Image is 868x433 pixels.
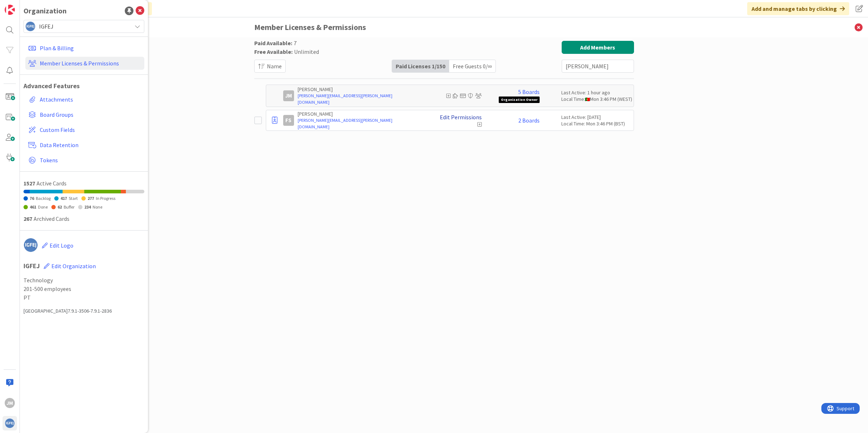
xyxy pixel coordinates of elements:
h1: IGFEJ [24,258,144,274]
span: Buffer [64,204,75,210]
span: 417 [60,196,67,201]
a: [PERSON_NAME][EMAIL_ADDRESS][PERSON_NAME][DOMAIN_NAME] [298,93,424,106]
img: avatar [5,418,15,428]
div: Active Cards [24,179,144,188]
span: 76 [30,196,34,201]
span: Done [38,204,48,210]
span: Unlimited [294,48,319,55]
a: Board Groups [25,108,144,121]
div: JM [5,398,15,408]
span: PT [24,293,144,302]
div: Free Guests 0 / ∞ [449,60,495,72]
span: 1527 [24,180,35,187]
span: Data Retention [40,141,141,149]
span: Edit Logo [50,242,73,249]
span: None [93,204,102,210]
a: Custom Fields [25,123,144,136]
img: pt.png [585,98,590,101]
button: Name [254,60,286,73]
p: [PERSON_NAME] [298,111,424,117]
span: 277 [88,196,94,201]
a: [PERSON_NAME][EMAIL_ADDRESS][PERSON_NAME][DOMAIN_NAME] [298,117,424,130]
button: Edit Logo [42,238,74,253]
button: Edit Organization [43,258,96,274]
div: Add and manage tabs by clicking [747,2,849,15]
a: Plan & Billing [25,42,144,55]
a: Edit Permissions [440,114,482,120]
div: Paid Licenses 1 / 150 [392,60,449,72]
span: Board Groups [40,110,141,119]
span: Paid Available: [254,39,292,47]
a: 5 Boards [518,89,540,95]
span: 234 [84,204,91,210]
span: IGFEJ [39,21,128,31]
span: Technology [24,276,144,284]
a: Data Retention [25,138,144,151]
span: 7 [294,39,297,47]
div: Archived Cards [24,214,144,223]
span: 201-500 employees [24,284,144,293]
img: Visit kanbanzone.com [5,5,15,15]
div: Organization [24,5,67,16]
a: Attachments [25,93,144,106]
span: Custom Fields [40,125,141,134]
span: Organization Owner [499,97,540,103]
div: Local Time: Mon 3:46 PM (WEST) [561,96,630,102]
img: avatar [24,238,38,252]
span: 461 [30,204,36,210]
span: Support [15,1,33,10]
div: Last Active: 1 hour ago [561,89,630,96]
a: Tokens [25,154,144,167]
span: Edit Organization [51,262,96,270]
div: Last Active: [DATE] [561,114,630,120]
span: Name [267,62,282,70]
div: [GEOGRAPHIC_DATA] 7.9.1-3506-7.9.1-2836 [24,307,144,315]
span: In Progress [96,196,115,201]
img: avatar [25,21,35,31]
button: Add Members [562,41,634,54]
span: 267 [24,215,32,222]
div: FS [283,115,294,126]
p: [PERSON_NAME] [298,86,424,93]
a: 2 Boards [518,117,540,124]
span: Start [69,196,78,201]
h3: Member Licenses & Permissions [254,17,634,37]
span: Free Available: [254,48,293,55]
span: 62 [58,204,62,210]
span: Backlog [36,196,51,201]
div: JM [283,90,294,101]
input: Search Paid Licenses... [562,60,634,73]
h1: Advanced Features [24,82,144,90]
a: Member Licenses & Permissions [25,57,144,70]
span: Tokens [40,156,141,164]
div: Local Time: Mon 3:46 PM (BST) [561,120,630,127]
